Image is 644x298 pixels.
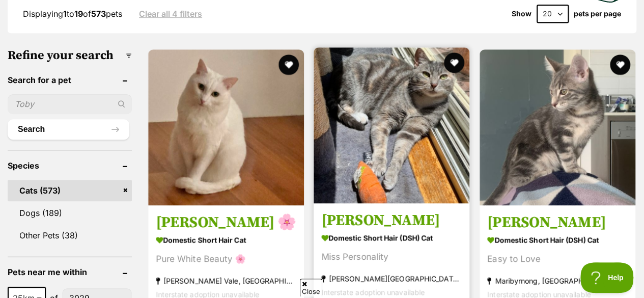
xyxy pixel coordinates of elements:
img: Janis - Domestic Short Hair (DSH) Cat [480,49,635,205]
div: Easy to Love [487,252,628,266]
a: Other Pets (38) [8,225,132,246]
h3: Refine your search [8,48,132,63]
strong: Domestic Short Hair (DSH) Cat [321,230,462,245]
strong: 573 [91,9,106,19]
span: Displaying to of pets [23,9,122,19]
h3: [PERSON_NAME] 🌸 [156,213,296,232]
span: Show [512,10,531,18]
div: Pure White Beauty 🌸 [156,252,296,266]
strong: [PERSON_NAME][GEOGRAPHIC_DATA], [GEOGRAPHIC_DATA] [321,272,462,285]
a: Dogs (189) [8,202,132,224]
h3: [PERSON_NAME] [321,211,462,230]
header: Search for a pet [8,75,132,85]
label: pets per page [574,10,621,18]
strong: Maribyrnong, [GEOGRAPHIC_DATA] [487,274,628,287]
button: favourite [278,55,299,75]
strong: Domestic Short Hair Cat [156,232,296,247]
span: Close [300,279,322,296]
strong: [PERSON_NAME] Vale, [GEOGRAPHIC_DATA] [156,274,296,287]
button: favourite [610,55,630,75]
iframe: Help Scout Beacon - Open [580,262,634,293]
header: Species [8,161,132,170]
button: favourite [444,52,465,73]
div: Miss Personality [321,250,462,264]
strong: 19 [74,9,83,19]
button: Search [8,119,129,140]
strong: Domestic Short Hair (DSH) Cat [487,232,628,247]
header: Pets near me within [8,267,132,277]
img: Cressy 🌸 - Domestic Short Hair Cat [148,49,304,205]
img: Sylvia - Domestic Short Hair (DSH) Cat [314,47,469,203]
h3: [PERSON_NAME] [487,213,628,232]
input: Toby [8,94,132,114]
strong: 1 [63,9,67,19]
span: Interstate adoption unavailable [321,288,425,296]
a: Clear all 4 filters [139,9,202,18]
a: Cats (573) [8,180,132,201]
